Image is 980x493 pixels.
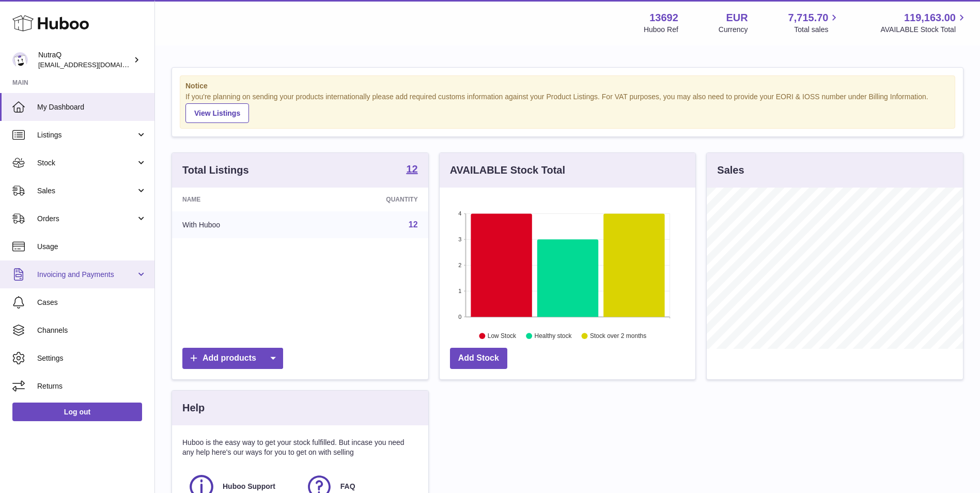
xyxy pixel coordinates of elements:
div: Currency [719,25,748,35]
text: 2 [458,262,461,268]
strong: EUR [726,11,748,25]
h3: Total Listings [182,163,249,177]
strong: Notice [185,81,950,91]
h3: Sales [717,163,744,177]
a: 12 [406,164,417,176]
text: 4 [458,210,461,217]
th: Name [172,188,307,211]
span: Channels [37,326,147,335]
span: Settings [37,353,147,363]
span: Orders [37,214,136,224]
span: FAQ [340,482,355,491]
span: [EMAIL_ADDRESS][DOMAIN_NAME] [38,60,152,69]
span: Listings [37,130,136,140]
span: Stock [37,158,136,168]
strong: 12 [406,164,417,174]
span: Usage [37,242,147,252]
span: 119,163.00 [904,11,956,25]
span: 7,715.70 [788,11,829,25]
span: Returns [37,381,147,391]
div: NutraQ [38,50,131,70]
span: Cases [37,298,147,307]
span: Invoicing and Payments [37,270,136,280]
a: Log out [12,403,142,421]
span: My Dashboard [37,102,147,112]
a: Add Stock [450,348,507,369]
a: Add products [182,348,283,369]
strong: 13692 [649,11,678,25]
a: View Listings [185,103,249,123]
span: Sales [37,186,136,196]
td: With Huboo [172,211,307,238]
a: 12 [409,220,418,229]
a: 7,715.70 Total sales [788,11,841,35]
h3: Help [182,401,205,415]
text: 1 [458,288,461,294]
text: 3 [458,236,461,242]
div: If you're planning on sending your products internationally please add required customs informati... [185,92,950,123]
text: Stock over 2 months [590,332,646,340]
th: Quantity [307,188,428,211]
span: Total sales [794,25,840,35]
text: Healthy stock [534,332,572,340]
span: AVAILABLE Stock Total [880,25,968,35]
a: 119,163.00 AVAILABLE Stock Total [880,11,968,35]
p: Huboo is the easy way to get your stock fulfilled. But incase you need any help here's our ways f... [182,438,418,457]
text: 0 [458,314,461,320]
text: Low Stock [488,332,517,340]
div: Huboo Ref [644,25,678,35]
span: Huboo Support [223,482,275,491]
img: log@nutraq.com [12,52,28,68]
h3: AVAILABLE Stock Total [450,163,565,177]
